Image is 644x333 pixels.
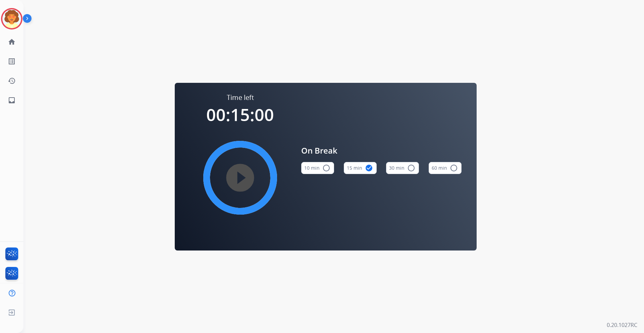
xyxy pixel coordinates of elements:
mat-icon: radio_button_unchecked [450,164,458,172]
mat-icon: check_circle [365,164,373,172]
span: Time left [227,93,254,102]
mat-icon: list_alt [8,57,16,65]
span: On Break [301,145,462,157]
mat-icon: radio_button_unchecked [407,164,415,172]
img: avatar [2,9,21,28]
button: 15 min [344,162,377,174]
button: 10 min [301,162,334,174]
mat-icon: home [8,38,16,46]
mat-icon: play_circle_filled [236,174,244,182]
mat-icon: inbox [8,96,16,104]
mat-icon: history [8,77,16,85]
p: 0.20.1027RC [607,321,637,329]
mat-icon: radio_button_unchecked [322,164,330,172]
button: 30 min [386,162,419,174]
button: 60 min [429,162,462,174]
span: 00:15:00 [206,103,274,126]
